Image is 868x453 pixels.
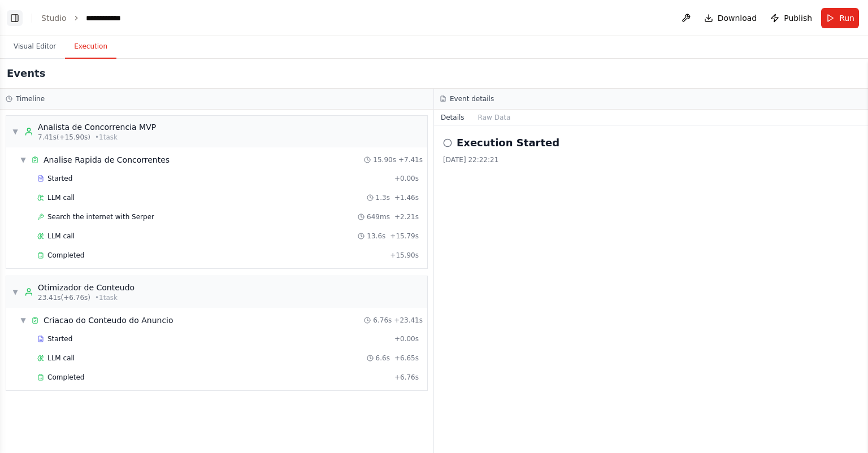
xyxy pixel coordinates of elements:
[394,354,419,363] span: + 6.65s
[38,121,156,133] div: Analista de Concorrencia MVP
[47,174,72,183] span: Started
[700,8,762,28] button: Download
[450,94,494,103] h3: Event details
[47,232,75,241] span: LLM call
[47,373,84,382] span: Completed
[394,334,419,343] span: + 0.00s
[457,135,559,151] h2: Execution Started
[47,334,72,343] span: Started
[443,155,859,164] div: [DATE] 22:22:21
[376,193,390,202] span: 1.3s
[821,8,859,28] button: Run
[95,133,118,142] span: • 1 task
[47,193,75,202] span: LLM call
[373,316,392,325] span: 6.76s
[95,293,118,302] span: • 1 task
[367,212,390,221] span: 649ms
[766,8,817,28] button: Publish
[373,155,396,164] span: 15.90s
[718,12,757,24] span: Download
[471,110,518,125] button: Raw Data
[394,193,419,202] span: + 1.46s
[20,155,27,164] span: ▼
[376,354,390,363] span: 6.6s
[394,316,423,325] span: + 23.41s
[434,110,471,125] button: Details
[12,288,19,297] span: ▼
[7,66,45,81] h2: Events
[16,94,45,103] h3: Timeline
[47,354,75,363] span: LLM call
[38,133,90,142] span: 7.41s (+15.90s)
[839,12,854,24] span: Run
[394,373,419,382] span: + 6.76s
[47,212,154,221] span: Search the internet with Serper
[390,251,419,260] span: + 15.90s
[784,12,812,24] span: Publish
[394,212,419,221] span: + 2.21s
[44,315,173,326] span: Criacao do Conteudo do Anuncio
[44,154,170,165] span: Analise Rapida de Concorrentes
[367,232,385,241] span: 13.6s
[47,251,84,260] span: Completed
[394,174,419,183] span: + 0.00s
[390,232,419,241] span: + 15.79s
[20,316,27,325] span: ▼
[41,12,129,24] nav: breadcrumb
[41,14,67,23] a: Studio
[12,127,19,136] span: ▼
[65,35,116,59] button: Execution
[38,293,90,302] span: 23.41s (+6.76s)
[5,35,65,59] button: Visual Editor
[7,10,23,26] button: Show left sidebar
[38,282,134,293] div: Otimizador de Conteudo
[398,155,423,164] span: + 7.41s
